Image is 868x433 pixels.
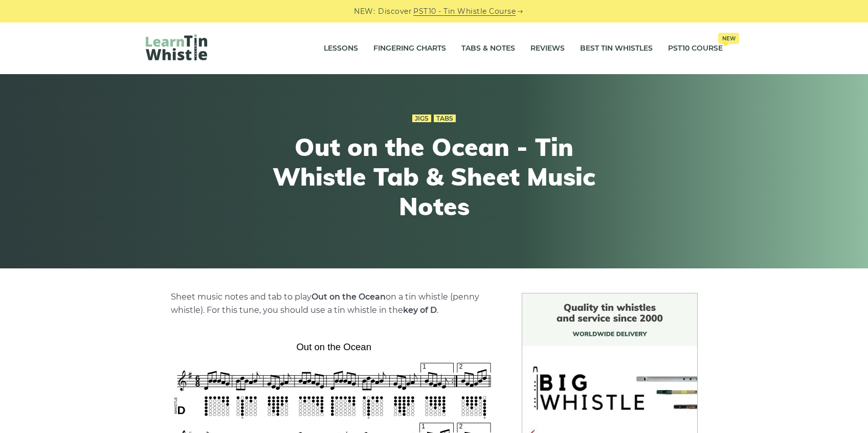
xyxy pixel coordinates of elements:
a: PST10 CourseNew [668,36,723,61]
strong: key of D [403,305,437,315]
a: Reviews [530,36,565,61]
a: Lessons [324,36,358,61]
strong: Out on the Ocean [311,292,386,302]
span: New [718,33,739,44]
p: Sheet music notes and tab to play on a tin whistle (penny whistle). For this tune, you should use... [171,290,497,317]
a: Fingering Charts [373,36,446,61]
a: Best Tin Whistles [580,36,653,61]
a: Tabs & Notes [461,36,515,61]
h1: Out on the Ocean - Tin Whistle Tab & Sheet Music Notes [246,132,622,221]
a: Jigs [412,115,431,123]
a: Tabs [434,115,456,123]
img: LearnTinWhistle.com [146,34,207,60]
